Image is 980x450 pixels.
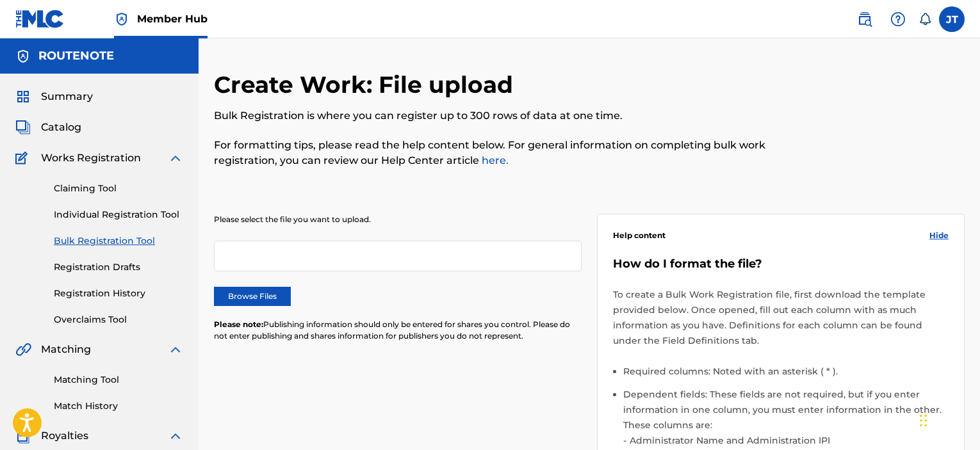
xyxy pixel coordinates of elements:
[15,120,31,135] img: Catalog
[41,428,88,444] span: Royalties
[916,389,980,450] iframe: Chat Widget
[41,120,81,135] span: Catalog
[41,89,93,104] span: Summary
[214,287,291,306] label: Browse Files
[479,154,509,166] a: here.
[613,257,949,271] h5: How do I format the file?
[54,399,183,413] a: Match History
[623,364,949,387] li: Required columns: Noted with an asterisk ( * ).
[857,12,872,27] img: search
[944,277,980,380] iframe: Resource Center
[885,6,911,32] div: Help
[168,150,183,166] img: expand
[137,12,208,26] span: Member Hub
[54,313,183,326] a: Overclaims Tool
[54,287,183,300] a: Registration History
[939,6,965,32] div: User Menu
[54,234,183,248] a: Bulk Registration Tool
[15,120,81,135] a: CatalogCatalog
[41,150,141,166] span: Works Registration
[54,182,183,195] a: Claiming Tool
[54,373,183,387] a: Matching Tool
[15,10,65,28] img: MLC Logo
[920,401,927,440] div: Drag
[214,108,792,124] p: Bulk Registration is where you can register up to 300 rows of data at one time.
[15,150,32,166] img: Works Registration
[15,89,93,104] a: SummarySummary
[929,230,949,241] span: Hide
[214,214,582,225] p: Please select the file you want to upload.
[214,319,263,329] span: Please note:
[168,428,183,444] img: expand
[15,428,31,444] img: Royalties
[114,12,129,27] img: Top Rightsholder
[214,138,792,168] p: For formatting tips, please read the help content below. For general information on completing bu...
[613,230,666,241] span: Help content
[214,319,582,342] p: Publishing information should only be entered for shares you control. Please do not enter publish...
[54,208,183,221] a: Individual Registration Tool
[15,89,31,104] img: Summary
[613,287,949,348] p: To create a Bulk Work Registration file, first download the template provided below. Once opened,...
[15,342,31,357] img: Matching
[41,342,91,357] span: Matching
[168,342,183,357] img: expand
[852,6,878,32] a: Public Search
[919,13,931,26] div: Notifications
[15,49,31,64] img: Accounts
[54,261,183,274] a: Registration Drafts
[38,49,114,63] h5: ROUTENOTE
[214,70,519,99] h2: Create Work: File upload
[626,433,949,448] li: Administrator Name and Administration IPI
[890,12,906,27] img: help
